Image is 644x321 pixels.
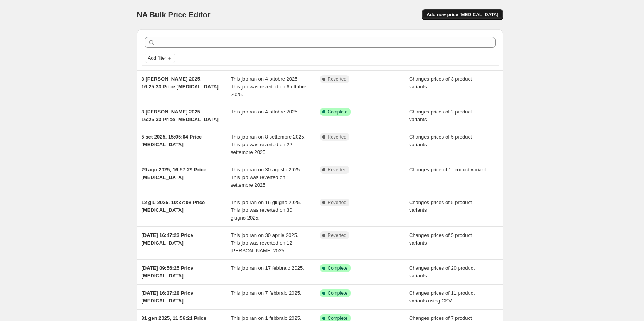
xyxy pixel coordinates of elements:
[142,199,205,213] span: 12 giu 2025, 10:37:08 Price [MEDICAL_DATA]
[142,134,202,147] span: 5 set 2025, 15:05:04 Price [MEDICAL_DATA]
[328,232,347,238] span: Reverted
[422,9,503,20] button: Add new price [MEDICAL_DATA]
[142,290,193,304] span: [DATE] 16:37:28 Price [MEDICAL_DATA]
[409,290,475,304] span: Changes prices of 11 product variants using CSV
[231,265,304,271] span: This job ran on 17 febbraio 2025.
[148,55,166,61] span: Add filter
[328,199,347,206] span: Reverted
[409,76,472,90] span: Changes prices of 3 product variants
[231,167,301,188] span: This job ran on 30 agosto 2025. This job was reverted on 1 settembre 2025.
[142,265,193,279] span: [DATE] 09:56:25 Price [MEDICAL_DATA]
[142,232,193,246] span: [DATE] 16:47:23 Price [MEDICAL_DATA]
[231,76,307,97] span: This job ran on 4 ottobre 2025. This job was reverted on 6 ottobre 2025.
[231,199,301,221] span: This job ran on 16 giugno 2025. This job was reverted on 30 giugno 2025.
[231,315,302,321] span: This job ran on 1 febbraio 2025.
[427,12,498,18] span: Add new price [MEDICAL_DATA]
[231,134,305,155] span: This job ran on 8 settembre 2025. This job was reverted on 22 settembre 2025.
[328,167,347,173] span: Reverted
[231,290,302,296] span: This job ran on 7 febbraio 2025.
[409,109,472,122] span: Changes prices of 2 product variants
[409,265,475,279] span: Changes prices of 20 product variants
[328,134,347,140] span: Reverted
[409,134,472,147] span: Changes prices of 5 product variants
[145,54,175,63] button: Add filter
[409,232,472,246] span: Changes prices of 5 product variants
[328,290,347,296] span: Complete
[137,10,211,19] span: NA Bulk Price Editor
[328,265,347,271] span: Complete
[142,167,206,180] span: 29 ago 2025, 16:57:29 Price [MEDICAL_DATA]
[328,76,347,82] span: Reverted
[142,76,219,90] span: 3 [PERSON_NAME] 2025, 16:25:33 Price [MEDICAL_DATA]
[231,232,298,253] span: This job ran on 30 aprile 2025. This job was reverted on 12 [PERSON_NAME] 2025.
[409,199,472,213] span: Changes prices of 5 product variants
[231,109,299,115] span: This job ran on 4 ottobre 2025.
[328,109,347,115] span: Complete
[142,109,219,122] span: 3 [PERSON_NAME] 2025, 16:25:33 Price [MEDICAL_DATA]
[409,167,486,172] span: Changes price of 1 product variant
